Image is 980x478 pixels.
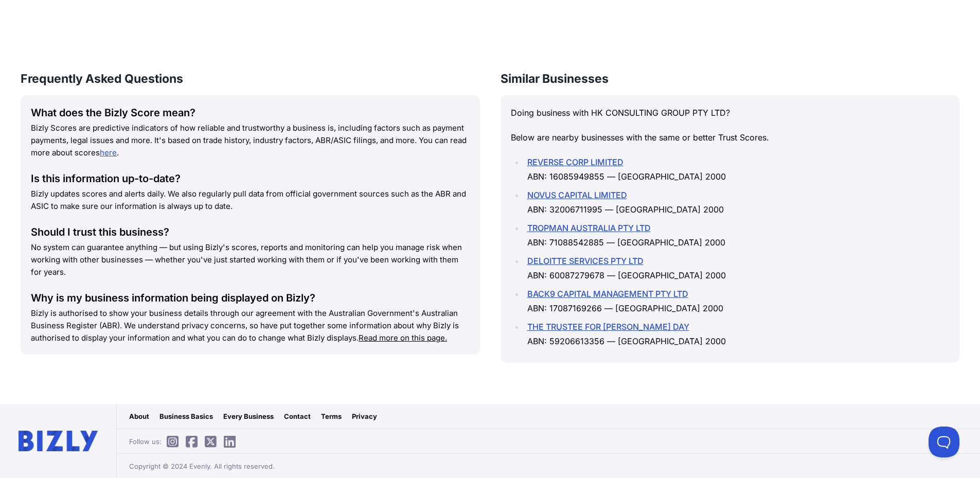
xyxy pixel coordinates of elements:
[31,122,470,159] p: Bizly Scores are predictive indicators of how reliable and trustworthy a business is, including f...
[524,287,950,315] li: ABN: 17087169266 — [GEOGRAPHIC_DATA] 2000
[527,256,644,266] a: DELOITTE SERVICES PTY LTD
[352,411,377,421] a: Privacy
[524,155,950,184] li: ABN: 16085949855 — [GEOGRAPHIC_DATA] 2000
[527,289,688,299] a: BACK9 CAPITAL MANAGEMENT PTY LTD
[929,427,959,457] iframe: Toggle Customer Support
[223,411,274,421] a: Every Business
[129,436,241,447] span: Follow us:
[31,188,470,213] p: Bizly updates scores and alerts daily. We also regularly pull data from official government sourc...
[511,105,950,120] p: Doing business with HK CONSULTING GROUP PTY LTD?
[321,411,342,421] a: Terms
[129,411,149,421] a: About
[31,225,470,239] div: Should I trust this business?
[527,190,627,200] a: NOVUS CAPITAL LIMITED
[524,221,950,250] li: ABN: 71088542885 — [GEOGRAPHIC_DATA] 2000
[511,130,950,145] p: Below are nearby businesses with the same or better Trust Scores.
[359,333,447,343] a: Read more on this page.
[524,320,950,348] li: ABN: 59206613356 — [GEOGRAPHIC_DATA] 2000
[527,157,623,167] a: REVERSE CORP LIMITED
[31,291,470,305] div: Why is my business information being displayed on Bizly?
[524,188,950,217] li: ABN: 32006711995 — [GEOGRAPHIC_DATA] 2000
[31,307,470,344] p: Bizly is authorised to show your business details through our agreement with the Australian Gover...
[524,254,950,282] li: ABN: 60087279678 — [GEOGRAPHIC_DATA] 2000
[159,411,213,421] a: Business Basics
[31,171,470,186] div: Is this information up-to-date?
[284,411,311,421] a: Contact
[100,148,117,157] a: here
[527,223,651,233] a: TROPMAN AUSTRALIA PTY LTD
[31,105,470,120] div: What does the Bizly Score mean?
[129,461,275,471] span: Copyright © 2024 Evenly. All rights reserved.
[501,70,960,87] h3: Similar Businesses
[31,241,470,278] p: No system can guarantee anything — but using Bizly's scores, reports and monitoring can help you ...
[21,70,480,87] h3: Frequently Asked Questions
[527,322,689,332] a: THE TRUSTEE FOR [PERSON_NAME] DAY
